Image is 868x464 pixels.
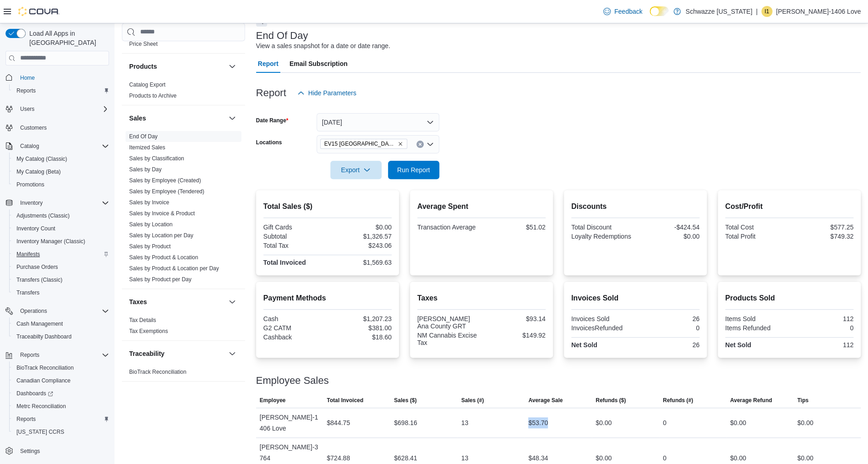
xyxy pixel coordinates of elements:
span: Operations [20,307,47,315]
span: Export [336,161,376,179]
h2: Payment Methods [263,293,392,304]
h2: Products Sold [725,293,853,304]
span: Average Refund [730,397,772,404]
div: 112 [791,341,853,349]
span: BioTrack Reconciliation [13,362,109,373]
div: $48.34 [528,453,548,464]
span: Metrc Reconciliation [13,401,109,412]
span: Sales by Employee (Tendered) [129,188,204,195]
div: $577.25 [791,224,853,231]
span: Sales by Product [129,243,171,250]
a: Transfers (Classic) [13,274,66,285]
div: 0 [791,324,853,332]
a: My Catalog (Classic) [13,153,71,164]
div: InvoicesRefunded [571,324,633,332]
strong: Total Invoiced [263,259,306,266]
div: G2 CATM [263,324,326,332]
div: 13 [461,417,469,428]
span: Inventory Count [16,225,55,232]
div: $381.00 [329,324,392,332]
button: Inventory Count [9,222,113,235]
div: Cashback [263,333,326,341]
span: Reports [13,414,109,425]
a: Inventory Count [13,223,59,234]
button: Purchase Orders [9,261,113,273]
div: $628.41 [394,453,417,464]
button: Manifests [9,248,113,261]
button: [US_STATE] CCRS [9,426,113,438]
span: Catalog [20,142,39,150]
div: -$424.54 [637,224,699,231]
span: Purchase Orders [13,262,109,273]
h2: Total Sales ($) [263,201,392,212]
div: $724.88 [327,453,350,464]
button: Traceability [129,349,225,358]
div: [PERSON_NAME] Ana County GRT [417,315,480,330]
a: Purchase Orders [13,262,62,273]
button: Open list of options [426,141,434,148]
span: Sales by Product & Location per Day [129,265,219,272]
a: Tax Exemptions [129,328,168,334]
h2: Discounts [571,201,699,212]
h3: End Of Day [256,30,308,41]
div: $0.00 [595,417,611,428]
div: 0 [663,417,666,428]
div: Total Discount [571,224,633,231]
span: Reports [16,87,36,94]
span: Canadian Compliance [13,375,109,386]
div: Cash [263,315,326,322]
div: $698.16 [394,417,417,428]
button: Transfers (Classic) [9,273,113,286]
button: Inventory [2,197,113,209]
span: BioTrack Reconciliation [129,368,186,376]
div: $844.75 [327,417,350,428]
span: EV15 [GEOGRAPHIC_DATA] [324,139,396,148]
span: Users [20,105,34,113]
span: Sales by Day [129,166,162,173]
span: Sales (#) [461,397,484,404]
a: Sales by Location [129,221,173,228]
div: Products [122,79,245,105]
div: $0.00 [730,453,746,464]
div: Transaction Average [417,224,480,231]
span: Customers [20,124,47,131]
span: Feedback [614,7,642,16]
span: Washington CCRS [13,426,109,437]
a: Manifests [13,249,44,260]
div: $0.00 [595,453,611,464]
button: Reports [9,413,113,426]
a: Home [16,72,38,83]
span: My Catalog (Beta) [16,168,61,175]
span: Employee [260,397,286,404]
button: Home [2,71,113,84]
span: Settings [20,448,40,455]
div: 112 [791,315,853,322]
h3: Taxes [129,297,147,306]
button: Users [2,103,113,115]
button: Customers [2,121,113,134]
span: Transfers (Classic) [13,274,109,285]
button: [DATE] [317,113,439,131]
span: Sales by Product & Location [129,254,198,261]
span: Tax Exemptions [129,328,168,335]
a: Transfers [13,287,43,298]
span: Tax Details [129,317,156,324]
button: Reports [2,349,113,361]
div: Gift Cards [263,224,326,231]
div: $149.92 [483,332,546,339]
div: $0.00 [730,417,746,428]
button: Users [16,104,38,115]
h3: Traceability [129,349,164,358]
div: 0 [663,453,666,464]
span: Traceabilty Dashboard [16,333,71,340]
span: Users [16,104,109,115]
strong: Net Sold [725,341,751,349]
button: Canadian Compliance [9,374,113,387]
span: [US_STATE] CCRS [16,428,64,436]
img: Cova [18,7,60,16]
a: Dashboards [9,387,113,400]
button: Products [227,61,238,72]
a: Itemized Sales [129,144,165,151]
span: Run Report [397,165,430,175]
div: $0.00 [637,233,699,240]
